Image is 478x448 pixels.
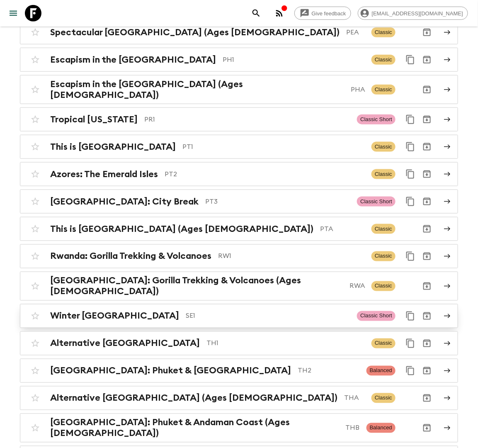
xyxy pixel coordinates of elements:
[5,5,22,22] button: menu
[50,114,138,125] h2: Tropical [US_STATE]
[20,331,458,355] a: Alternative [GEOGRAPHIC_DATA]TH1ClassicDuplicate for 45-59Archive
[248,5,264,22] button: search adventures
[367,10,468,17] span: [EMAIL_ADDRESS][DOMAIN_NAME]
[50,27,340,38] h2: Spectacular [GEOGRAPHIC_DATA] (Ages [DEMOGRAPHIC_DATA])
[371,338,396,348] span: Classic
[50,393,337,404] h2: Alternative [GEOGRAPHIC_DATA] (Ages [DEMOGRAPHIC_DATA])
[50,251,211,262] h2: Rwanda: Gorilla Trekking & Volcanoes
[402,166,419,183] button: Duplicate for 45-59
[402,193,419,210] button: Duplicate for 45-59
[182,142,365,152] p: PT1
[371,393,396,403] span: Classic
[20,304,458,328] a: Winter [GEOGRAPHIC_DATA]SE1Classic ShortDuplicate for 45-59Archive
[402,51,419,68] button: Duplicate for 45-59
[357,311,396,321] span: Classic Short
[223,55,365,65] p: PH1
[205,197,350,207] p: PT3
[419,335,435,352] button: Archive
[298,366,360,376] p: TH2
[402,363,419,379] button: Duplicate for 45-59
[371,169,396,179] span: Classic
[20,75,458,104] a: Escapism in the [GEOGRAPHIC_DATA] (Ages [DEMOGRAPHIC_DATA])PHAClassicArchive
[20,414,458,443] a: [GEOGRAPHIC_DATA]: Phuket & Andaman Coast (Ages [DEMOGRAPHIC_DATA])THBBalancedArchive
[294,7,351,20] a: Give feedback
[402,248,419,265] button: Duplicate for 45-59
[20,217,458,241] a: This is [GEOGRAPHIC_DATA] (Ages [DEMOGRAPHIC_DATA])PTAClassicArchive
[419,278,435,295] button: Archive
[371,142,396,152] span: Classic
[419,81,435,98] button: Archive
[20,190,458,214] a: [GEOGRAPHIC_DATA]: City BreakPT3Classic ShortDuplicate for 45-59Archive
[50,311,179,321] h2: Winter [GEOGRAPHIC_DATA]
[50,196,199,207] h2: [GEOGRAPHIC_DATA]: City Break
[307,10,351,17] span: Give feedback
[20,162,458,186] a: Azores: The Emerald IslesPT2ClassicDuplicate for 45-59Archive
[346,423,360,433] p: THB
[419,166,435,183] button: Archive
[357,197,396,207] span: Classic Short
[186,311,350,321] p: SE1
[402,139,419,155] button: Duplicate for 45-59
[371,224,396,234] span: Classic
[419,139,435,155] button: Archive
[50,54,216,65] h2: Escapism in the [GEOGRAPHIC_DATA]
[344,393,365,403] p: THA
[20,359,458,383] a: [GEOGRAPHIC_DATA]: Phuket & [GEOGRAPHIC_DATA]TH2BalancedDuplicate for 45-59Archive
[371,85,396,95] span: Classic
[50,224,313,234] h2: This is [GEOGRAPHIC_DATA] (Ages [DEMOGRAPHIC_DATA])
[144,114,350,124] p: PR1
[50,275,343,297] h2: [GEOGRAPHIC_DATA]: Gorilla Trekking & Volcanoes (Ages [DEMOGRAPHIC_DATA])
[50,338,200,349] h2: Alternative [GEOGRAPHIC_DATA]
[419,24,435,41] button: Archive
[351,85,365,95] p: PHA
[20,272,458,301] a: [GEOGRAPHIC_DATA]: Gorilla Trekking & Volcanoes (Ages [DEMOGRAPHIC_DATA])RWAClassicArchive
[402,111,419,128] button: Duplicate for 45-59
[20,244,458,268] a: Rwanda: Gorilla Trekking & VolcanoesRW1ClassicDuplicate for 45-59Archive
[20,48,458,72] a: Escapism in the [GEOGRAPHIC_DATA]PH1ClassicDuplicate for 45-59Archive
[419,363,435,379] button: Archive
[218,251,365,261] p: RW1
[419,248,435,265] button: Archive
[50,141,176,152] h2: This is [GEOGRAPHIC_DATA]
[349,281,365,291] p: RWA
[320,224,365,234] p: PTA
[357,114,396,124] span: Classic Short
[371,27,396,37] span: Classic
[20,107,458,131] a: Tropical [US_STATE]PR1Classic ShortDuplicate for 45-59Archive
[50,79,344,100] h2: Escapism in the [GEOGRAPHIC_DATA] (Ages [DEMOGRAPHIC_DATA])
[419,193,435,210] button: Archive
[50,365,291,376] h2: [GEOGRAPHIC_DATA]: Phuket & [GEOGRAPHIC_DATA]
[20,20,458,44] a: Spectacular [GEOGRAPHIC_DATA] (Ages [DEMOGRAPHIC_DATA])PEAClassicArchive
[419,51,435,68] button: Archive
[20,386,458,410] a: Alternative [GEOGRAPHIC_DATA] (Ages [DEMOGRAPHIC_DATA])THAClassicArchive
[346,27,365,37] p: PEA
[366,423,396,433] span: Balanced
[419,420,435,436] button: Archive
[419,308,435,324] button: Archive
[419,390,435,407] button: Archive
[50,169,158,180] h2: Azores: The Emerald Isles
[206,338,365,348] p: TH1
[371,251,396,261] span: Classic
[358,7,468,20] div: [EMAIL_ADDRESS][DOMAIN_NAME]
[50,417,339,439] h2: [GEOGRAPHIC_DATA]: Phuket & Andaman Coast (Ages [DEMOGRAPHIC_DATA])
[419,221,435,237] button: Archive
[165,169,365,179] p: PT2
[402,308,419,324] button: Duplicate for 45-59
[371,281,396,291] span: Classic
[419,111,435,128] button: Archive
[366,366,396,376] span: Balanced
[402,335,419,352] button: Duplicate for 45-59
[371,55,396,65] span: Classic
[20,135,458,159] a: This is [GEOGRAPHIC_DATA]PT1ClassicDuplicate for 45-59Archive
